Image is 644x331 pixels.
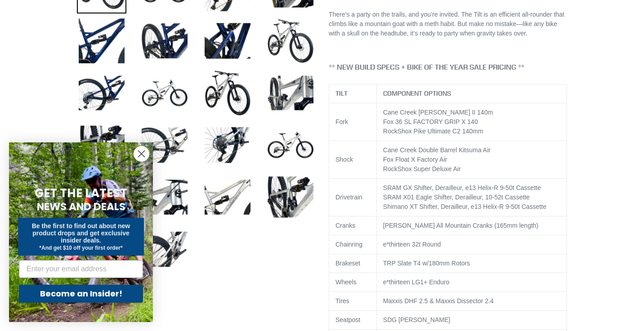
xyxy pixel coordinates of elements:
td: Seatpost [329,310,377,329]
img: Load image into Gallery viewer, TILT - Complete Bike [203,16,252,66]
img: Load image into Gallery viewer, TILT - Complete Bike [266,172,315,222]
td: TRP Slate T4 w/180mm Rotors [376,254,567,273]
h4: ** NEW BUILD SPECS + BIKE OF THE YEAR SALE PRICING ** [329,63,567,71]
td: Maxxis DHF 2.5 & Maxxis Dissector 2.4 [376,291,567,310]
td: Wheels [329,273,377,291]
img: Load image into Gallery viewer, TILT - Complete Bike [266,16,315,66]
td: Drivetrain [329,178,377,216]
span: GET THE LATEST [35,185,127,201]
img: Load image into Gallery viewer, TILT - Complete Bike [140,120,189,170]
td: Chainring [329,235,377,254]
td: Tires [329,291,377,310]
span: *And get $10 off your first order* [39,245,122,251]
td: SDG [PERSON_NAME] [376,310,567,329]
img: Load image into Gallery viewer, TILT - Complete Bike [203,120,252,170]
img: Load image into Gallery viewer, TILT - Complete Bike [266,120,315,170]
img: Load image into Gallery viewer, TILT - Complete Bike [140,68,189,118]
td: e*thirteen LG1+ Enduro [376,273,567,291]
img: Load image into Gallery viewer, TILT - Complete Bike [266,68,315,118]
td: SRAM GX Shifter, Derailleur, e13 Helix-R 9-50t Cassette SRAM X01 Eagle Shifter, Derailleur, 10-52... [376,178,567,216]
p: There’s a party on the trails, and you’re invited. The Tilt is an efficient all-rounder that clim... [329,10,567,38]
td: Cane Creek Double Barrel Kitsuma Air Fox Float X Factory Air RockShox Super Deluxe Air [376,141,567,178]
td: Cranks [329,216,377,235]
th: COMPONENT OPTIONS [376,84,567,103]
td: e*thirteen 32t Round [376,235,567,254]
img: Load image into Gallery viewer, TILT - Complete Bike [77,68,126,118]
span: NEWS AND DEALS [37,199,125,214]
input: Enter your email address [19,260,143,278]
img: Load image into Gallery viewer, TILT - Complete Bike [140,16,189,66]
img: Load image into Gallery viewer, TILT - Complete Bike [140,225,189,274]
td: Shock [329,141,377,178]
td: Brakeset [329,254,377,273]
td: [PERSON_NAME] All Mountain Cranks (165mm length) [376,216,567,235]
img: Load image into Gallery viewer, TILT - Complete Bike [203,172,252,222]
td: Fork [329,103,377,141]
button: Close dialog [134,146,149,162]
span: Be the first to find out about new product drops and get exclusive insider deals. [32,222,130,244]
th: TILT [329,84,377,103]
img: Load image into Gallery viewer, TILT - Complete Bike [77,16,126,66]
img: Load image into Gallery viewer, TILT - Complete Bike [140,172,189,222]
img: Load image into Gallery viewer, TILT - Complete Bike [77,120,126,170]
td: Cane Creek [PERSON_NAME] II 140m Fox 36 SL FACTORY GRIP X 140 RockShox Pike Ultimate C2 140mm [376,103,567,141]
button: Become an Insider! [19,285,143,303]
img: Load image into Gallery viewer, TILT - Complete Bike [203,68,252,118]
